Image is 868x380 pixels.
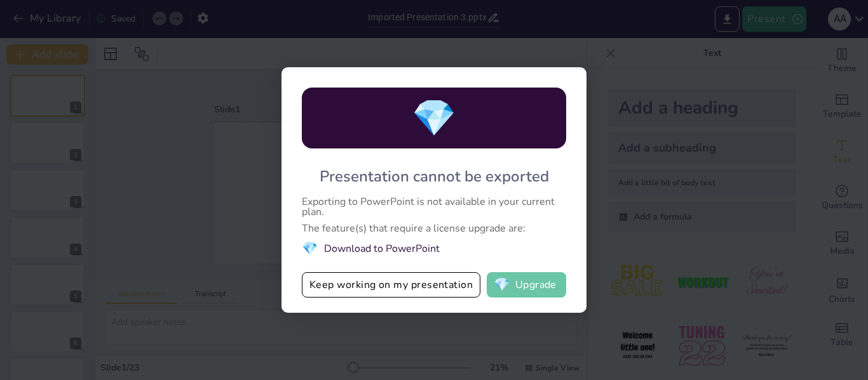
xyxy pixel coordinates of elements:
button: diamondUpgrade [487,272,566,298]
span: diamond [494,278,510,291]
span: diamond [412,94,456,143]
li: Download to PowerPoint [302,240,566,257]
span: diamond [302,240,318,257]
div: Presentation cannot be exported [320,166,549,187]
button: Keep working on my presentation [302,272,480,298]
div: Exporting to PowerPoint is not available in your current plan. [302,197,566,217]
div: The feature(s) that require a license upgrade are: [302,223,566,233]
